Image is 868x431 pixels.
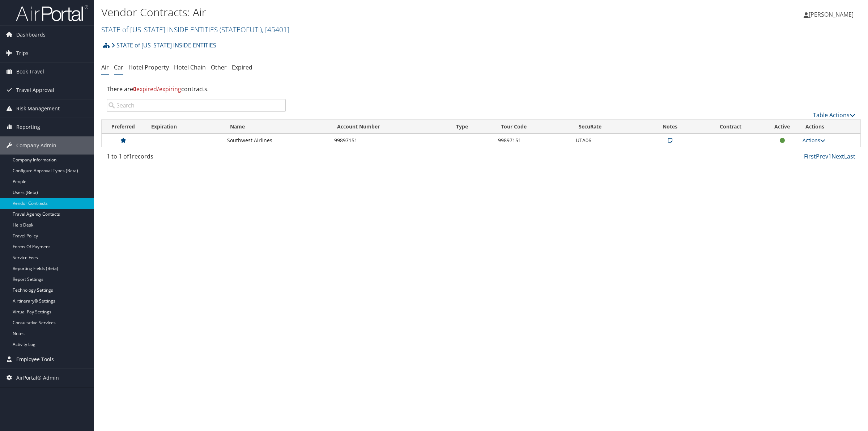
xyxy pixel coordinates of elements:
[16,81,54,99] span: Travel Approval
[803,137,825,144] a: Actions
[101,25,289,34] a: STATE of [US_STATE] INSIDE ENTITIES
[220,25,262,34] span: ( STATEOFUTI )
[644,120,696,134] th: Notes: activate to sort column ascending
[211,63,227,71] a: Other
[224,134,331,147] td: Southwest Airlines
[16,369,59,387] span: AirPortal® Admin
[16,44,29,62] span: Trips
[813,111,855,119] a: Table Actions
[844,152,855,160] a: Last
[129,152,132,160] span: 1
[133,85,181,93] span: expired/expiring
[114,63,123,71] a: Car
[804,152,816,160] a: First
[101,63,109,71] a: Air
[111,38,216,52] a: STATE of [US_STATE] INSIDE ENTITIES
[107,152,286,164] div: 1 to 1 of records
[494,134,572,147] td: 99897151
[101,5,608,20] h1: Vendor Contracts: Air
[16,5,88,22] img: airportal-logo.png
[494,120,572,134] th: Tour Code: activate to sort column ascending
[765,120,799,134] th: Active: activate to sort column ascending
[696,120,765,134] th: Contract: activate to sort column ascending
[262,25,289,34] span: , [ 45401 ]
[16,100,60,118] span: Risk Management
[128,63,169,71] a: Hotel Property
[107,99,286,112] input: Search
[16,118,40,136] span: Reporting
[16,26,46,44] span: Dashboards
[450,120,494,134] th: Type: activate to sort column ascending
[572,134,644,147] td: UTA06
[799,120,860,134] th: Actions
[145,120,224,134] th: Expiration: activate to sort column ascending
[809,10,854,18] span: [PERSON_NAME]
[816,152,828,160] a: Prev
[831,152,844,160] a: Next
[828,152,831,160] a: 1
[331,120,450,134] th: Account Number: activate to sort column ascending
[16,350,54,368] span: Employee Tools
[174,63,206,71] a: Hotel Chain
[804,4,861,25] a: [PERSON_NAME]
[16,136,56,155] span: Company Admin
[133,85,136,93] strong: 0
[101,79,861,99] div: There are contracts.
[102,120,145,134] th: Preferred: activate to sort column ascending
[572,120,644,134] th: SecuRate: activate to sort column ascending
[16,63,44,81] span: Book Travel
[232,63,252,71] a: Expired
[331,134,450,147] td: 99897151
[224,120,331,134] th: Name: activate to sort column ascending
